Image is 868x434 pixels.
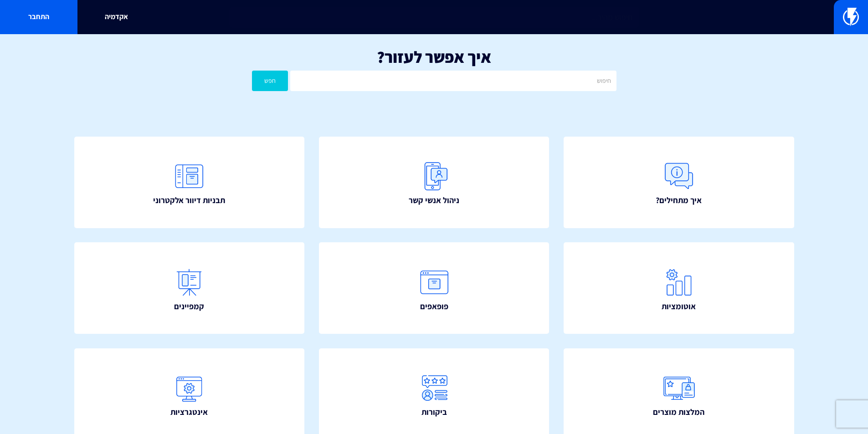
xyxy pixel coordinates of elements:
a: קמפיינים [74,242,305,334]
span: תבניות דיוור אלקטרוני [153,194,225,206]
span: אוטומציות [662,301,696,312]
a: ניהול אנשי קשר [319,137,550,228]
button: חפש [252,71,288,91]
a: תבניות דיוור אלקטרוני [74,137,305,228]
span: ניהול אנשי קשר [409,194,459,206]
a: פופאפים [319,242,550,334]
span: אינטגרציות [170,406,208,418]
span: פופאפים [420,301,448,312]
a: אוטומציות [564,242,794,334]
span: ביקורות [421,406,447,418]
span: איך מתחילים? [656,194,702,206]
span: קמפיינים [174,301,204,312]
a: איך מתחילים? [564,137,794,228]
input: חיפוש מהיר... [229,7,639,28]
h1: איך אפשר לעזור? [14,48,854,66]
span: המלצות מוצרים [653,406,704,418]
input: חיפוש [290,71,616,91]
